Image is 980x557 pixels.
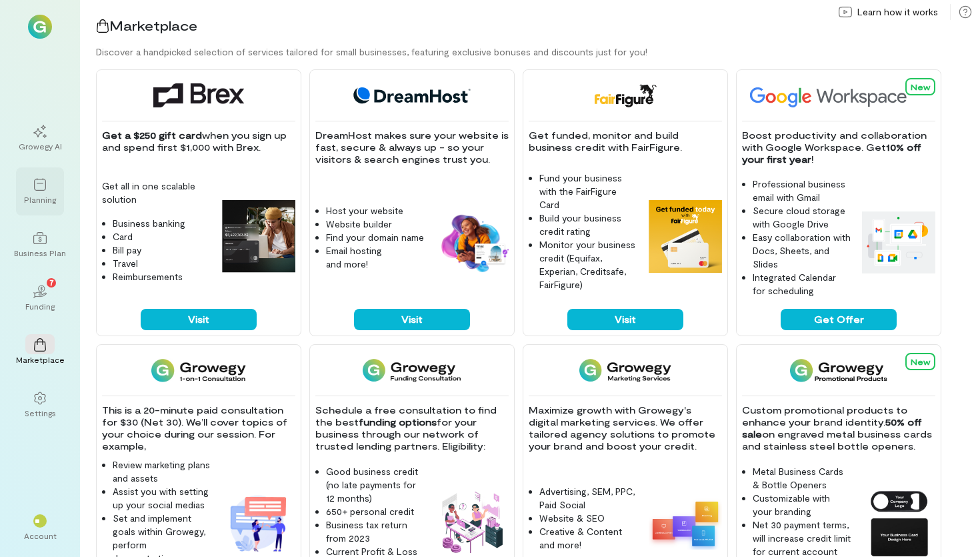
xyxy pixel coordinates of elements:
img: Brex feature [222,200,295,273]
li: Good business credit (no late payments for 12 months) [326,465,425,505]
li: Find your domain name [326,231,425,244]
p: Get all in one scalable solution [102,179,211,206]
button: Visit [354,309,470,330]
span: 7 [49,276,54,288]
li: Fund your business with the FairFigure Card [539,171,638,211]
li: Build your business credit rating [539,211,638,238]
li: Customizable with your branding [753,492,851,518]
div: Discover a handpicked selection of services tailored for small businesses, featuring exclusive bo... [96,45,980,59]
span: Marketplace [109,17,197,33]
div: Settings [25,408,56,418]
img: Growegy - Marketing Services [579,358,672,382]
button: Get Offer [781,309,897,330]
a: Growegy AI [16,114,64,162]
li: Easy collaboration with Docs, Sheets, and Slides [753,231,851,271]
li: Business tax return from 2023 [326,518,425,545]
li: Monitor your business credit (Equifax, Experian, Creditsafe, FairFigure) [539,238,638,292]
li: Creative & Content and more! [539,525,638,552]
li: Advertising, SEM, PPC, Paid Social [539,485,638,512]
p: Get funded, monitor and build business credit with FairFigure. [529,129,722,153]
strong: 10% off your first year [742,141,924,165]
li: Metal Business Cards & Bottle Openers [753,465,851,492]
div: Planning [24,194,56,205]
li: Host your website [326,204,425,217]
a: Marketplace [16,328,64,376]
li: Integrated Calendar for scheduling [753,271,851,298]
li: Website & SEO [539,512,638,525]
li: Email hosting and more! [326,244,425,271]
li: Business banking [113,217,211,230]
li: Professional business email with Gmail [753,177,851,204]
p: Schedule a free consultation to find the best for your business through our network of trusted le... [315,404,509,452]
div: Marketplace [16,354,65,365]
img: DreamHost [349,83,475,107]
img: FairFigure [593,83,657,107]
span: New [911,357,930,366]
div: Growegy AI [19,141,62,151]
p: This is a 20-minute paid consultation for $30 (Net 30). We’ll cover topics of your choice during ... [102,404,295,452]
span: Learn how it works [857,5,938,19]
a: Settings [16,381,64,429]
button: Visit [141,309,257,330]
a: Funding [16,274,64,322]
div: Funding [25,301,55,312]
img: Funding Consultation [363,358,461,382]
img: DreamHost feature [435,212,509,273]
p: Boost productivity and collaboration with Google Workspace. Get ! [742,129,935,165]
li: 650+ personal credit [326,505,425,518]
img: Growegy Promo Products [790,358,888,382]
li: Card [113,230,211,243]
p: Custom promotional products to enhance your brand identity. on engraved metal business cards and ... [742,404,935,452]
li: Travel [113,257,211,270]
li: Assist you with setting up your social medias [113,485,211,512]
li: Secure cloud storage with Google Drive [753,204,851,231]
a: Business Plan [16,221,64,269]
strong: Get a $250 gift card [102,129,202,141]
p: when you sign up and spend first $1,000 with Brex. [102,129,295,153]
strong: funding options [359,416,437,428]
img: Growegy - Marketing Services feature [649,497,722,550]
img: FairFigure feature [649,200,722,273]
li: Website builder [326,217,425,231]
div: Account [24,530,57,541]
li: Review marketing plans and assets [113,458,211,485]
p: Maximize growth with Growegy's digital marketing services. We offer tailored agency solutions to ... [529,404,722,452]
p: DreamHost makes sure your website is fast, secure & always up - so your visitors & search engines... [315,129,509,165]
li: Bill pay [113,243,211,257]
a: Planning [16,167,64,215]
img: Brex [153,83,244,107]
img: Google Workspace [742,83,938,107]
li: Reimbursements [113,270,211,284]
img: Google Workspace feature [862,211,935,273]
strong: 50% off sale [742,416,925,440]
img: 1-on-1 Consultation [151,358,245,382]
div: Business Plan [14,247,66,258]
span: New [911,82,930,91]
button: Visit [567,309,683,330]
